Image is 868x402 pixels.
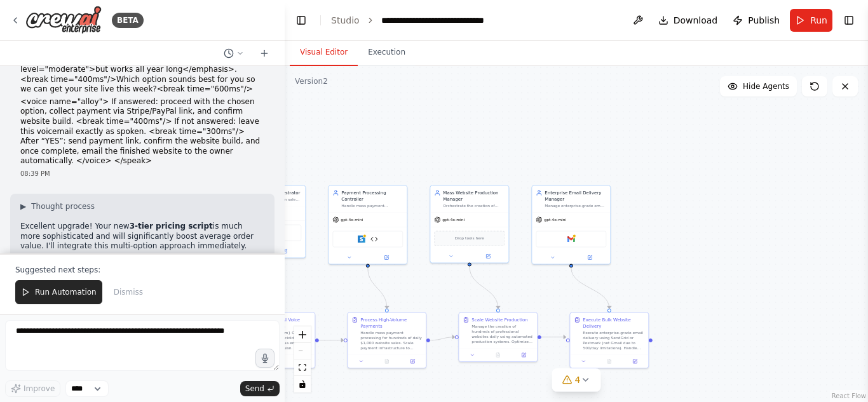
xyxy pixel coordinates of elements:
button: No output available [485,351,512,359]
g: Edge from d8d3b503-bcc3-4d9a-8248-495845917b90 to 192d83a6-b498-48ce-bd31-b16060cd9bc8 [466,266,501,309]
div: 08:39 PM [20,169,264,178]
button: Open in side panel [369,253,405,261]
button: Improve [5,380,60,397]
img: Gmail [567,235,575,243]
g: Edge from 35b11419-2ae0-426e-8875-266a426c77d0 to 192d83a6-b498-48ce-bd31-b16060cd9bc8 [430,334,455,344]
span: gpt-4o-mini [341,217,363,222]
div: AI Voice Sales OrchestratorExecute high-conversion sales calls using the advanced 3-tier pricing ... [226,185,306,258]
g: Edge from 003dc6ca-6b80-41ec-8e5d-1562c18dde46 to 35b11419-2ae0-426e-8875-266a426c77d0 [365,267,390,309]
button: Open in side panel [470,252,506,260]
nav: breadcrumb [331,14,522,27]
button: fit view [294,359,311,376]
div: Process High-Volume PaymentsHandle mass payment processing for hundreds of daily $1,000 website s... [347,312,426,368]
div: Payment Processing Controller [341,189,403,202]
button: Download [653,9,723,32]
button: No output available [596,358,623,365]
span: ▶ [20,201,26,211]
span: gpt-4o-mini [442,217,465,222]
span: Send [245,384,264,394]
button: No output available [374,358,400,365]
div: Execute enterprise-grade email delivery using SendGrid or Postmark (not Gmail due to 500/day limi... [583,330,644,351]
div: Mass Website Production ManagerOrchestrate the creation of hundreds of websites daily using autom... [430,185,509,263]
span: Drop tools here [455,235,484,241]
div: AI Voice Sales Orchestrator [240,189,301,196]
button: ▶Thought process [20,201,95,211]
div: Mass Website Production Manager [443,189,505,202]
g: Edge from cb3150d2-cb14-488f-ac6d-d8986812ff56 to 35b11419-2ae0-426e-8875-266a426c77d0 [319,337,344,344]
span: Thought process [31,201,95,211]
a: React Flow attribution [832,392,866,399]
span: Download [674,14,718,27]
div: Manage enterprise-grade email delivery of completed websites using SendGrid or Postmark infrastru... [545,203,606,208]
div: Enterprise Email Delivery Manager [545,189,606,202]
button: Run Automation [15,280,102,304]
button: Execution [358,39,416,66]
div: Handle mass payment processing for hundreds of daily $1,000 website sales. Scale payment infrastr... [360,330,422,351]
g: Edge from ca8e6802-7af1-4885-b489-a66261851c11 to 4cda49d5-56b3-45a8-bd16-a9aa88e5e2a5 [568,267,613,309]
button: Open in side panel [513,351,534,359]
div: React Flow controls [294,326,311,392]
button: Open in side panel [402,358,423,365]
button: zoom in [294,326,311,343]
div: Handle mass payment processing for hundreds of daily conversions at $1,000 each. Manage Stripe in... [341,203,403,208]
button: toggle interactivity [294,376,311,392]
div: Payment Processing ControllerHandle mass payment processing for hundreds of daily conversions at ... [328,185,407,264]
button: Show right sidebar [840,11,858,29]
div: Enterprise Email Delivery ManagerManage enterprise-grade email delivery of completed websites usi... [531,185,611,264]
div: Manage the creation of hundreds of professional websites daily using automated production systems... [471,324,533,344]
button: Hide Agents [720,76,797,97]
p: Suggested next steps: [15,265,269,275]
p: Excellent upgrade! Your new is much more sophisticated and will significantly boost average order... [20,222,264,251]
div: Scale Website ProductionManage the creation of hundreds of professional websites daily using auto... [458,312,538,361]
button: Visual Editor [290,39,358,66]
button: Open in side panel [290,358,312,365]
button: Publish [728,9,785,32]
button: Open in side panel [624,358,646,365]
img: Logo [25,6,102,34]
div: Orchestrate the creation of hundreds of websites daily using automated templates and production s... [443,203,505,208]
img: Stripe [358,235,365,243]
div: Execute 3-Tier AI Voice Sales Campaign [249,316,311,329]
button: Hide left sidebar [292,11,310,29]
div: Scale Website Production [471,316,527,323]
button: Send [240,381,280,396]
button: Start a new chat [254,46,275,61]
div: Execute high-conversion sales calls using the advanced 3-tier pricing SSML script. Coordinate {ag... [240,197,301,202]
span: Improve [24,384,55,394]
span: Run Automation [35,287,97,297]
g: Edge from 192d83a6-b498-48ce-bd31-b16060cd9bc8 to 4cda49d5-56b3-45a8-bd16-a9aa88e5e2a5 [541,334,566,340]
a: Studio [331,15,360,25]
div: Process High-Volume Payments [360,316,422,329]
span: 4 [575,373,581,386]
button: Switch to previous chat [219,46,249,61]
button: Open in side panel [267,247,303,255]
button: Open in side panel [572,253,608,261]
div: Execute 3-Tier AI Voice Sales CampaignLoremi {dolor_sitam} CO adipi elitse doeiu tem incididu 9-u... [236,312,315,368]
div: Execute Bulk Website DeliveryExecute enterprise-grade email delivery using SendGrid or Postmark (... [569,312,649,368]
span: Publish [748,14,780,27]
button: Run [790,9,832,32]
span: Hide Agents [743,81,789,91]
button: Dismiss [107,280,149,304]
button: Click to speak your automation idea [255,349,275,368]
div: Execute Bulk Website Delivery [583,316,644,329]
strong: 3-tier pricing script [130,222,213,231]
div: Loremi {dolor_sitam} CO adipi elitse doeiu tem incididu 9-utla etdolor MAGN aliqua en admi 859,43... [249,330,311,351]
button: 4 [552,368,601,392]
span: Run [810,14,827,27]
span: Dismiss [114,287,143,297]
div: BETA [112,13,144,28]
div: Version 2 [295,76,328,86]
span: gpt-4o-mini [544,217,566,222]
img: Sales Data Formatter and API Integration Tool [370,235,378,243]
